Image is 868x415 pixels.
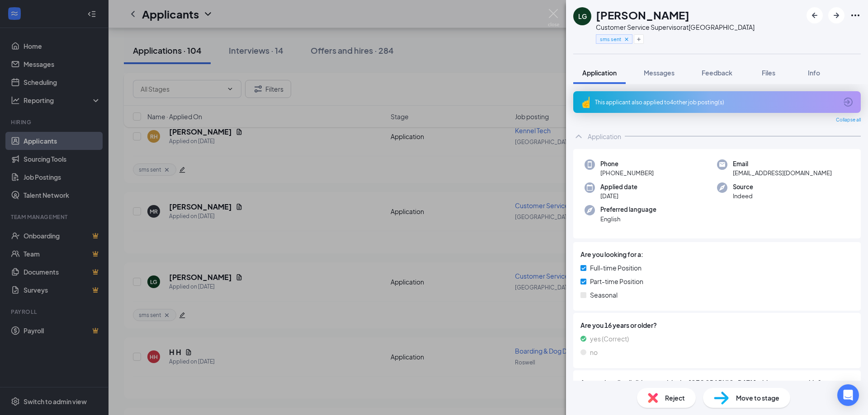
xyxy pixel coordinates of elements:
[762,69,775,77] span: Files
[733,168,832,177] span: [EMAIL_ADDRESS][DOMAIN_NAME]
[596,23,755,32] div: Customer Service Supervisor at [GEOGRAPHIC_DATA]
[590,334,629,344] span: yes (Correct)
[836,117,861,124] span: Collapse all
[580,249,643,259] span: Are you looking for a:
[600,182,637,191] span: Applied date
[736,393,779,403] span: Move to stage
[600,159,654,168] span: Phone
[582,69,617,77] span: Application
[808,69,820,77] span: Info
[596,7,689,23] h1: [PERSON_NAME]
[580,320,854,330] span: Are you 16 years or older?
[837,384,859,406] div: Open Intercom Messenger
[600,214,656,224] span: English
[578,12,587,21] div: LG
[595,98,837,106] div: This applicant also applied to 4 other job posting(s)
[831,10,842,21] svg: ArrowRight
[843,97,854,107] svg: ArrowCircle
[588,132,621,141] div: Application
[733,159,832,168] span: Email
[733,191,753,201] span: Indeed
[828,7,844,23] button: ArrowRight
[600,191,637,201] span: [DATE]
[623,36,630,42] svg: Cross
[702,69,732,77] span: Feedback
[590,290,618,300] span: Seasonal
[590,276,643,286] span: Part-time Position
[600,205,656,214] span: Preferred language
[636,37,642,42] svg: Plus
[809,10,820,21] svg: ArrowLeftNew
[665,393,685,403] span: Reject
[733,182,753,191] span: Source
[644,69,675,77] span: Messages
[590,263,642,273] span: Full-time Position
[573,131,584,142] svg: ChevronUp
[580,378,854,387] span: Are you legally eligible to work in the [GEOGRAPHIC_DATA] without sponsorship?
[807,7,823,23] button: ArrowLeftNew
[850,10,861,21] svg: Ellipses
[590,347,598,357] span: no
[600,168,654,177] span: [PHONE_NUMBER]
[634,34,644,44] button: Plus
[600,35,621,43] span: sms sent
